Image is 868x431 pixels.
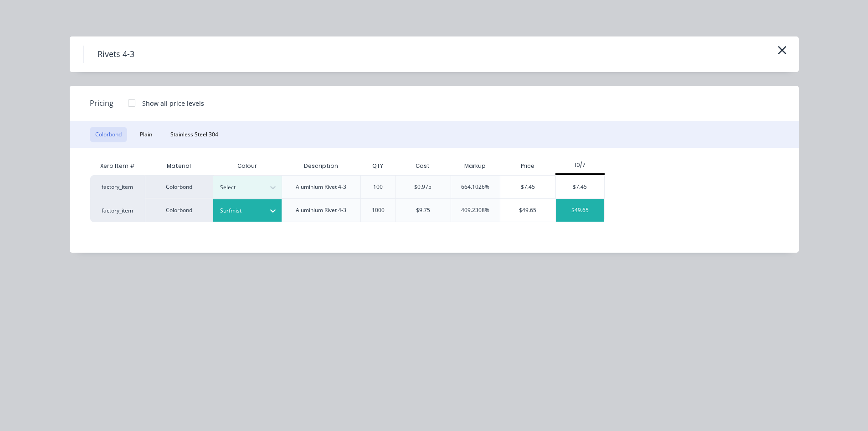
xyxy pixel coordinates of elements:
[555,161,605,169] div: 10/7
[373,183,383,191] div: 100
[556,199,605,222] div: $49.65
[90,198,145,222] div: factory_item
[416,206,430,214] div: $9.75
[134,127,158,142] button: Plain
[90,157,145,175] div: Xero Item #
[297,155,345,177] div: Description
[372,206,385,214] div: 1000
[90,98,113,109] span: Pricing
[461,206,489,214] div: 409.2308%
[90,127,127,142] button: Colorbond
[414,183,431,191] div: $0.975
[142,99,204,108] div: Show all price levels
[500,176,555,198] div: $7.45
[451,157,500,175] div: Markup
[145,198,213,222] div: Colorbond
[365,155,390,177] div: QTY
[500,199,555,222] div: $49.65
[213,157,282,175] div: Colour
[83,46,148,63] h4: Rivets 4-3
[296,183,346,191] div: Aluminium Rivet 4-3
[90,175,145,198] div: factory_item
[556,176,605,198] div: $7.45
[165,127,224,142] button: Stainless Steel 304
[500,157,555,175] div: Price
[296,206,346,214] div: Aluminium Rivet 4-3
[395,157,451,175] div: Cost
[145,175,213,198] div: Colorbond
[461,183,489,191] div: 664.1026%
[145,157,213,175] div: Material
